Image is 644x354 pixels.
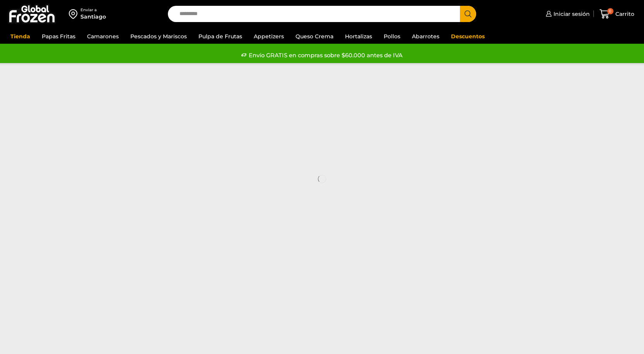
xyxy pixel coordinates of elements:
div: Enviar a [80,7,106,13]
div: Santiago [80,13,106,21]
a: Queso Crema [292,29,337,44]
a: Papas Fritas [38,29,79,44]
img: address-field-icon.svg [69,7,80,21]
a: Camarones [83,29,123,44]
a: Pescados y Mariscos [126,29,191,44]
a: Iniciar sesión [544,6,590,22]
a: Abarrotes [408,29,443,44]
a: Tienda [7,29,34,44]
button: Search button [460,6,476,22]
a: Descuentos [447,29,489,44]
a: 0 Carrito [598,5,636,23]
span: Iniciar sesión [552,10,590,18]
a: Hortalizas [341,29,376,44]
span: Carrito [613,10,634,18]
a: Appetizers [250,29,288,44]
a: Pollos [380,29,404,44]
span: 0 [607,8,613,14]
a: Pulpa de Frutas [195,29,246,44]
